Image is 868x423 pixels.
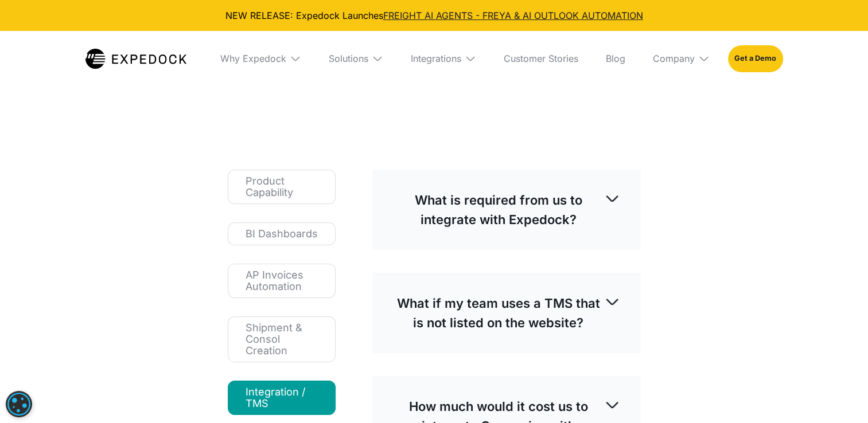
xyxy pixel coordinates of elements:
[246,386,318,409] div: Integration / TMS
[246,175,318,198] div: Product Capability
[811,368,868,423] iframe: Chat Widget
[495,31,587,86] a: Customer Stories
[597,31,635,86] a: Blog
[644,31,719,86] div: Company
[320,31,392,86] div: Solutions
[653,53,695,64] div: Company
[393,293,604,332] p: What if my team uses a TMS that is not listed on the website?
[728,45,783,72] a: Get a Demo
[402,31,485,86] div: Integrations
[246,269,318,292] div: AP Invoices Automation
[220,53,286,64] div: Why Expedock
[246,228,318,240] div: BI Dashboards
[246,322,318,357] div: Shipment & Consol Creation
[411,53,461,64] div: Integrations
[9,9,859,22] div: NEW RELEASE: Expedock Launches
[383,10,643,21] a: FREIGHT AI AGENTS - FREYA & AI OUTLOOK AUTOMATION
[211,31,310,86] div: Why Expedock
[393,190,604,229] p: What is required from us to integrate with Expedock?
[329,53,368,64] div: Solutions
